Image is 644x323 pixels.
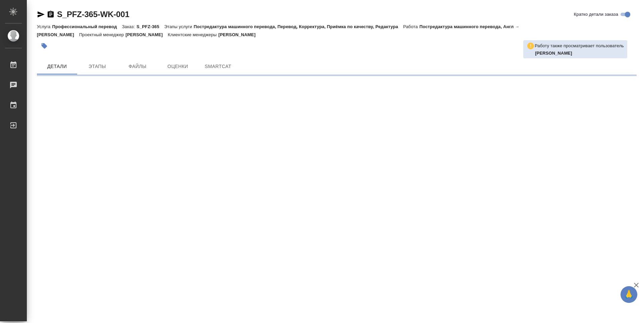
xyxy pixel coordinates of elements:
button: Скопировать ссылку для ЯМессенджера [37,10,45,18]
p: Этапы услуги [164,24,194,29]
p: Работа [403,24,420,29]
p: Проектный менеджер [79,32,125,37]
span: Детали [41,62,73,71]
span: Оценки [162,62,194,71]
span: Кратко детали заказа [574,11,618,18]
span: 🙏 [623,287,635,302]
p: Работу также просматривает пользователь [535,43,624,49]
p: Атминис Кристина [535,50,624,57]
span: Файлы [121,62,154,71]
p: Заказ: [122,24,137,29]
button: 🙏 [621,286,637,303]
p: Профессиональный перевод [52,24,122,29]
p: [PERSON_NAME] [125,32,168,37]
button: Добавить тэг [37,39,52,53]
span: SmartCat [202,62,234,71]
button: Скопировать ссылку [47,10,55,18]
p: Услуга [37,24,52,29]
p: [PERSON_NAME] [218,32,261,37]
b: [PERSON_NAME] [535,51,572,56]
p: S_PFZ-365 [137,24,164,29]
p: Клиентские менеджеры [168,32,218,37]
span: Этапы [81,62,113,71]
p: Постредактура машинного перевода, Перевод, Корректура, Приёмка по качеству, Редактура [194,24,403,29]
a: S_PFZ-365-WK-001 [57,10,129,19]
